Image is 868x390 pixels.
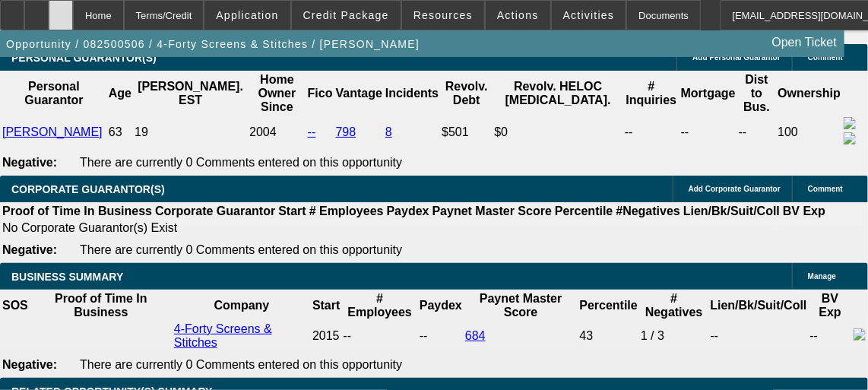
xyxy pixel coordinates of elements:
span: BUSINESS SUMMARY [11,271,123,283]
td: -- [738,116,776,148]
a: -- [308,125,316,138]
b: BV Exp [783,205,825,217]
td: 63 [108,116,132,148]
span: Application [216,9,278,21]
img: facebook-icon.png [844,117,856,129]
button: Credit Package [292,1,401,30]
span: Comment [808,53,843,62]
th: Proof of Time In Business [2,204,153,219]
b: Start [312,299,340,312]
td: $0 [493,116,622,148]
span: Manage [808,272,836,281]
th: SOS [2,291,29,320]
div: 43 [580,329,638,343]
a: 684 [465,329,486,342]
b: Mortgage [681,87,736,100]
b: Paynet Master Score [480,292,562,319]
img: facebook-icon.png [854,328,866,341]
b: Company [214,299,269,312]
span: There are currently 0 Comments entered on this opportunity [80,156,402,169]
td: No Corporate Guarantor(s) Exist [2,220,832,236]
b: Incidents [385,87,439,100]
b: Ownership [778,87,841,100]
button: Activities [552,1,626,30]
b: Negative: [2,156,57,169]
b: Percentile [555,205,613,217]
b: Dist to Bus. [743,73,770,113]
b: Paydex [420,299,462,312]
b: # Employees [347,292,411,319]
b: # Employees [309,205,384,217]
a: 798 [336,125,356,138]
b: Vantage [336,87,382,100]
b: Lien/Bk/Suit/Coll [711,299,807,312]
td: $501 [441,116,492,148]
span: Activities [563,9,615,21]
b: # Negatives [645,292,703,319]
td: 2015 [312,322,341,350]
b: Negative: [2,358,57,371]
span: Add Personal Guarantor [692,53,781,62]
td: -- [624,116,679,148]
span: There are currently 0 Comments entered on this opportunity [80,243,402,256]
b: Home Owner Since [258,73,296,113]
b: Revolv. HELOC [MEDICAL_DATA]. [505,80,611,106]
b: [PERSON_NAME]. EST [138,80,243,106]
th: Proof of Time In Business [30,291,172,320]
span: 2004 [249,125,277,138]
img: linkedin-icon.png [844,132,856,144]
b: #Negatives [616,205,681,217]
b: Personal Guarantor [24,80,83,106]
td: -- [809,322,851,350]
a: [PERSON_NAME] [2,125,103,138]
b: Paydex [387,205,429,217]
td: 100 [777,116,841,148]
b: Percentile [580,299,638,312]
span: -- [343,329,351,342]
b: Lien/Bk/Suit/Coll [683,205,780,217]
span: Add Corporate Guarantor [689,185,781,193]
td: -- [680,116,737,148]
span: CORPORATE GUARANTOR(S) [11,183,165,195]
button: Actions [486,1,550,30]
div: 1 / 3 [641,329,708,343]
a: 4-Forty Screens & Stitches [174,322,272,349]
span: Opportunity / 082500506 / 4-Forty Screens & Stitches / [PERSON_NAME] [6,38,420,50]
b: Age [109,87,131,100]
b: Fico [308,87,333,100]
td: 19 [134,116,247,148]
b: Negative: [2,243,57,256]
b: BV Exp [819,292,841,319]
b: # Inquiries [626,80,677,106]
b: Revolv. Debt [445,80,488,106]
button: Application [204,1,290,30]
button: Resources [402,1,484,30]
td: -- [419,322,463,350]
b: Start [278,205,306,217]
span: Resources [413,9,473,21]
span: Actions [497,9,539,21]
a: 8 [385,125,392,138]
span: There are currently 0 Comments entered on this opportunity [80,358,402,371]
span: Comment [808,185,843,193]
b: Corporate Guarantor [155,205,275,217]
b: Paynet Master Score [432,205,552,217]
a: Open Ticket [766,30,843,55]
span: Credit Package [303,9,389,21]
td: -- [710,322,808,350]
